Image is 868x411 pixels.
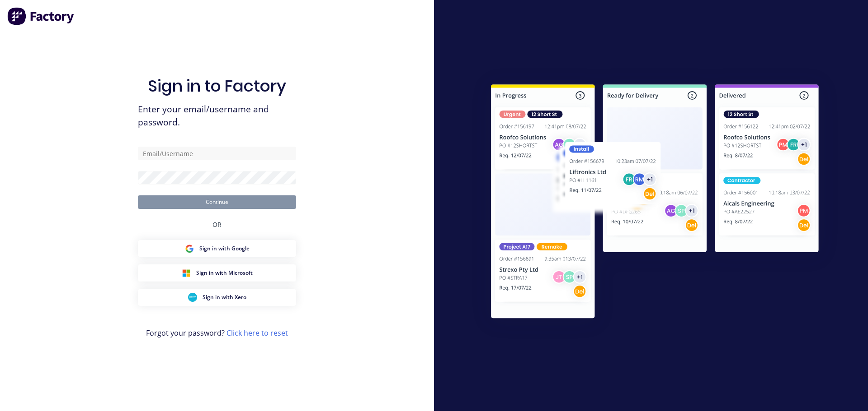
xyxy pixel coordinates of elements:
[7,7,75,25] img: Factory
[138,147,296,160] input: Email/Username
[212,209,222,240] div: OR
[138,103,296,129] span: Enter your email/username and password.
[138,195,296,209] button: Continue
[138,289,296,306] button: Xero Sign inSign in with Xero
[188,293,197,302] img: Xero Sign in
[148,76,286,96] h1: Sign in to Factory
[138,240,296,257] button: Google Sign inSign in with Google
[146,328,288,338] span: Forgot your password?
[226,328,288,338] a: Click here to reset
[182,268,191,277] img: Microsoft Sign in
[471,66,839,340] img: Sign in
[203,293,246,301] span: Sign in with Xero
[185,244,194,253] img: Google Sign in
[199,245,250,253] span: Sign in with Google
[138,264,296,282] button: Microsoft Sign inSign in with Microsoft
[196,269,253,277] span: Sign in with Microsoft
